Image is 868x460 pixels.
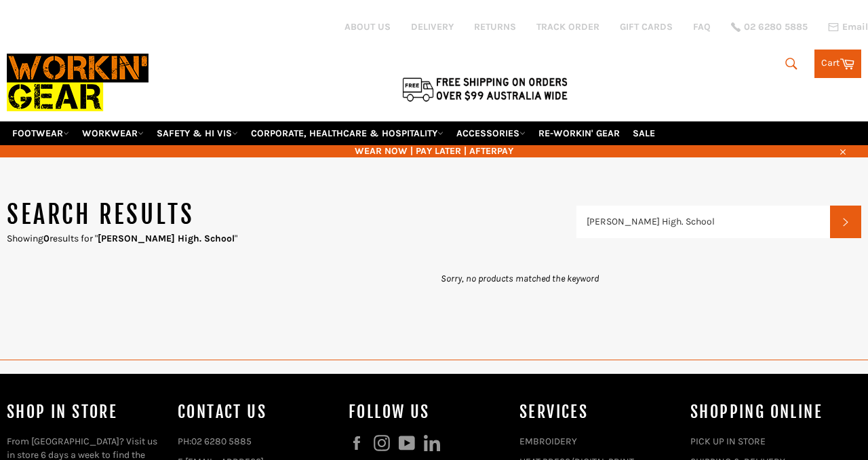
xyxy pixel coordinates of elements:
[693,20,711,33] a: FAQ
[43,233,50,244] strong: 0
[828,22,868,33] a: Email
[7,44,149,121] img: Workin Gear leaders in Workwear, Safety Boots, PPE, Uniforms. Australia's No.1 in Workwear
[842,22,868,32] span: Email
[814,50,861,78] a: Cart
[191,436,252,447] a: 02 6280 5885
[7,145,861,157] span: WEAR NOW | PAY LATER | AFTERPAY
[731,22,808,32] a: 02 6280 5885
[77,121,149,145] a: WORKWEAR
[690,401,848,423] h4: SHOPPING ONLINE
[744,22,808,32] span: 02 6280 5885
[620,20,673,33] a: GIFT CARDS
[151,121,243,145] a: SAFETY & HI VIS
[536,20,599,33] a: TRACK ORDER
[519,401,677,423] h4: services
[7,401,164,423] h4: Shop In Store
[451,121,531,145] a: ACCESSORIES
[533,121,625,145] a: RE-WORKIN' GEAR
[245,121,449,145] a: CORPORATE, HEALTHCARE & HOSPITALITY
[576,206,830,238] input: Search
[344,20,391,33] a: ABOUT US
[627,121,660,145] a: SALE
[7,198,576,232] h1: Search results
[690,436,766,447] a: PICK UP IN STORE
[441,273,599,284] em: Sorry, no products matched the keyword
[349,401,506,423] h4: Follow us
[519,436,577,447] a: EMBROIDERY
[474,20,516,33] a: RETURNS
[400,75,570,103] img: Flat $9.95 shipping Australia wide
[98,233,235,244] strong: [PERSON_NAME] High. School
[7,121,75,145] a: FOOTWEAR
[7,232,576,245] p: Showing results for " "
[411,20,454,33] a: DELIVERY
[178,435,335,448] p: PH:
[178,401,335,423] h4: Contact Us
